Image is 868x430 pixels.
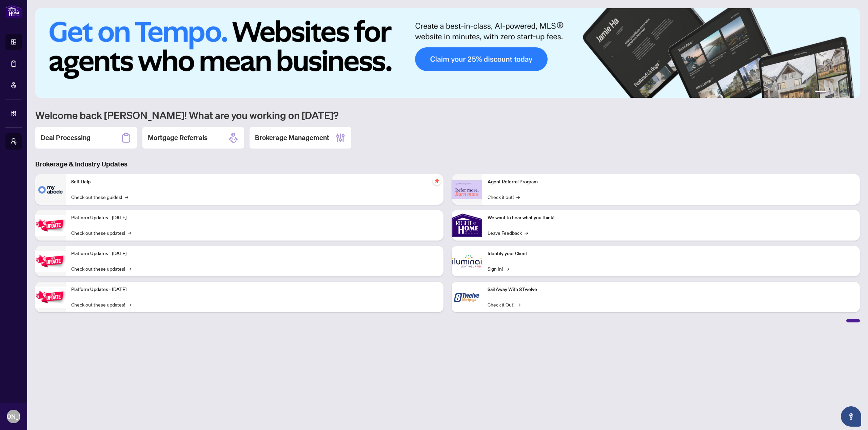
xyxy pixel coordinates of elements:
button: 2 [829,91,831,94]
a: Check out these updates!→ [71,229,131,236]
span: → [125,193,128,201]
button: 6 [850,91,853,94]
p: Platform Updates - [DATE] [71,250,438,257]
img: Identify your Client [452,246,482,276]
img: Platform Updates - July 21, 2025 [35,215,66,236]
span: → [525,229,528,236]
a: Check out these updates!→ [71,301,131,308]
img: Platform Updates - June 23, 2025 [35,287,66,308]
a: Sign In!→ [488,265,509,272]
span: → [128,265,131,272]
button: 4 [840,91,842,94]
img: Platform Updates - July 8, 2025 [35,251,66,272]
h3: Brokerage & Industry Updates [35,159,860,169]
span: → [506,265,509,272]
span: → [516,193,520,201]
p: Platform Updates - [DATE] [71,214,438,222]
a: Leave Feedback→ [488,229,528,236]
h2: Deal Processing [41,133,91,142]
a: Check out these guides!→ [71,193,128,201]
h1: Welcome back [PERSON_NAME]! What are you working on [DATE]? [35,109,860,121]
p: Sail Away With 8Twelve [488,286,854,293]
p: Self-Help [71,178,438,186]
p: We want to hear what you think! [488,214,854,222]
img: Sail Away With 8Twelve [452,282,482,312]
span: user-switch [10,138,17,145]
p: Platform Updates - [DATE] [71,286,438,293]
img: Agent Referral Program [452,180,482,199]
h2: Brokerage Management [255,133,329,142]
span: → [128,229,131,236]
a: Check it Out!→ [488,301,520,308]
img: Slide 0 [35,8,860,98]
p: Identify your Client [488,250,854,257]
a: Check out these updates!→ [71,265,131,272]
span: pushpin [433,177,441,185]
span: → [517,301,520,308]
button: 3 [834,91,837,94]
button: 5 [845,91,848,94]
p: Agent Referral Program [488,178,854,186]
a: Check it out!→ [488,193,520,201]
button: Open asap [841,406,861,427]
button: 1 [815,91,826,94]
img: Self-Help [35,174,66,205]
img: We want to hear what you think! [452,210,482,241]
span: → [128,301,131,308]
h2: Mortgage Referrals [148,133,208,142]
img: logo [5,5,22,18]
